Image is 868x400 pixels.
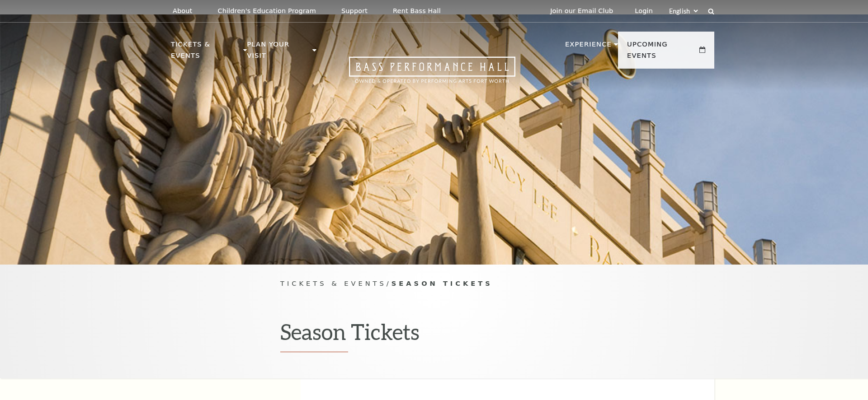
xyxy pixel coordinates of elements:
p: About [173,7,192,15]
p: Rent Bass Hall [393,7,441,15]
p: / [280,278,588,289]
h1: Season Tickets [280,319,588,352]
p: Tickets & Events [171,39,241,66]
span: Tickets & Events [280,279,387,287]
p: Children's Education Program [217,7,316,15]
span: Season Tickets [392,279,493,287]
p: Support [341,7,368,15]
p: Plan Your Visit [247,39,310,66]
select: Select: [667,7,699,15]
p: Upcoming Events [627,39,697,66]
p: Experience [565,39,612,55]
